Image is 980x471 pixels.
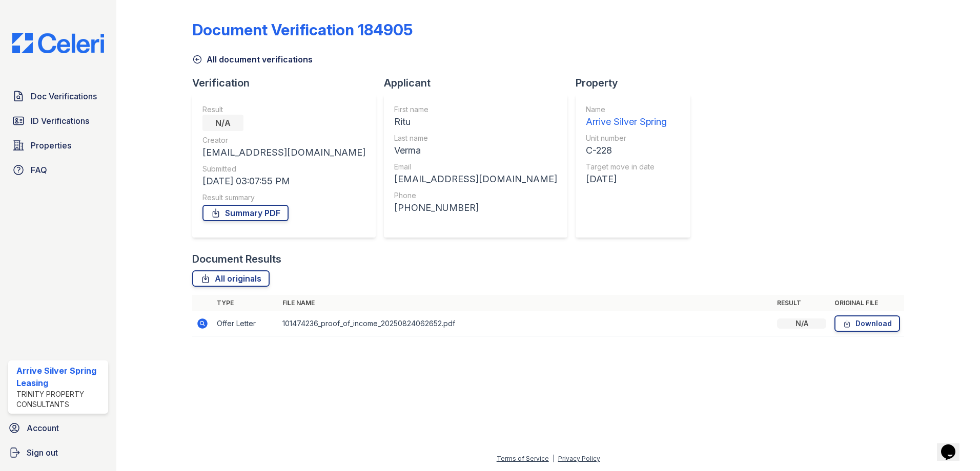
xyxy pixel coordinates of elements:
[586,143,667,158] div: C-228
[278,295,773,311] th: File name
[576,76,699,90] div: Property
[202,145,365,160] div: [EMAIL_ADDRESS][DOMAIN_NAME]
[586,115,667,129] div: Arrive Silver Spring
[586,104,667,115] div: Name
[202,205,289,221] a: Summary PDF
[202,115,243,131] div: N/A
[830,295,904,311] th: Original file
[8,86,108,106] a: Doc Verifications
[553,455,555,462] div: |
[558,455,600,462] a: Privacy Policy
[773,295,830,311] th: Result
[202,192,365,203] div: Result summary
[192,53,313,66] a: All document verifications
[192,270,270,287] a: All originals
[4,33,112,53] img: CE_Logo_Blue-a8612792a0a2168367f1c8372b55b34899dd931a85d93a1a3d3e32e68fde9ad4.png
[394,115,557,129] div: Ritu
[394,172,557,186] div: [EMAIL_ADDRESS][DOMAIN_NAME]
[497,455,549,462] a: Terms of Service
[4,442,112,463] a: Sign out
[8,111,108,131] a: ID Verifications
[834,315,900,332] a: Download
[31,90,97,102] span: Doc Verifications
[937,430,970,461] iframe: chat widget
[202,164,365,174] div: Submitted
[202,104,365,115] div: Result
[586,133,667,143] div: Unit number
[27,446,58,459] span: Sign out
[586,172,667,186] div: [DATE]
[394,190,557,201] div: Phone
[777,318,826,329] div: N/A
[27,422,59,434] span: Account
[202,174,365,188] div: [DATE] 03:07:55 PM
[394,143,557,158] div: Verma
[394,104,557,115] div: First name
[192,20,413,39] div: Document Verification 184905
[384,76,576,90] div: Applicant
[278,311,773,336] td: 101474236_proof_of_income_20250824062652.pdf
[192,76,384,90] div: Verification
[192,252,281,266] div: Document Results
[31,115,89,127] span: ID Verifications
[213,311,278,336] td: Offer Letter
[16,365,104,389] div: Arrive Silver Spring Leasing
[31,164,47,176] span: FAQ
[394,162,557,172] div: Email
[16,389,104,410] div: Trinity Property Consultants
[586,162,667,172] div: Target move in date
[8,160,108,180] a: FAQ
[202,135,365,145] div: Creator
[394,201,557,215] div: [PHONE_NUMBER]
[213,295,278,311] th: Type
[394,133,557,143] div: Last name
[8,135,108,156] a: Properties
[586,104,667,129] a: Name Arrive Silver Spring
[4,418,112,438] a: Account
[31,139,71,152] span: Properties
